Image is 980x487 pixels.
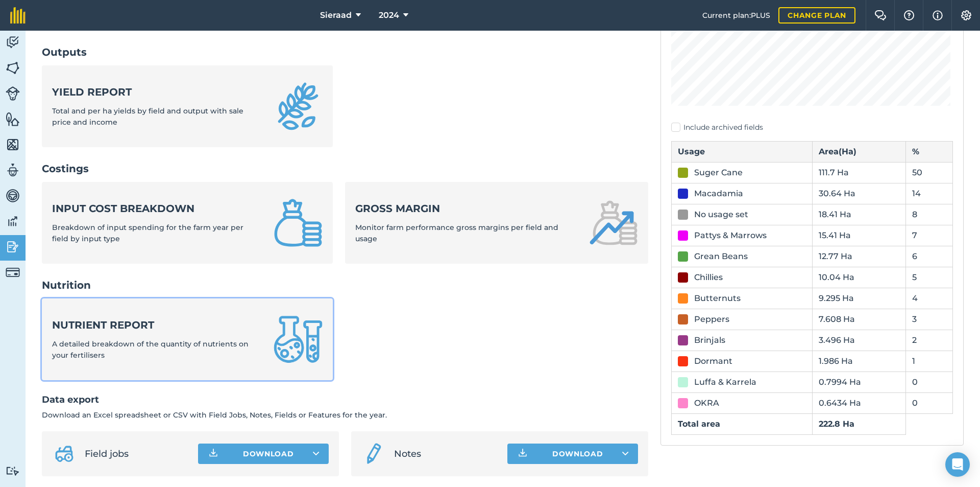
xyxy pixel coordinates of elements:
img: svg+xml;base64,PD94bWwgdmVyc2lvbj0iMS4wIiBlbmNvZGluZz0idXRmLTgiPz4KPCEtLSBHZW5lcmF0b3I6IEFkb2JlIE... [6,35,20,50]
td: 6 [906,246,953,267]
strong: Input cost breakdown [52,201,261,216]
td: 50 [906,162,953,183]
img: svg+xml;base64,PD94bWwgdmVyc2lvbj0iMS4wIiBlbmNvZGluZz0idXRmLTgiPz4KPCEtLSBHZW5lcmF0b3I6IEFkb2JlIE... [6,466,20,476]
span: 2024 [379,9,399,21]
td: 30.64 Ha [812,183,906,204]
td: 0 [906,392,953,413]
td: 1.986 Ha [812,351,906,372]
button: Download [198,444,329,464]
div: OKRA [694,397,719,409]
p: Download an Excel spreadsheet or CSV with Field Jobs, Notes, Fields or Features for the year. [42,409,648,421]
td: 111.7 Ha [812,162,906,183]
th: Usage [672,141,813,162]
strong: Total area [678,419,720,429]
strong: Nutrient report [52,318,261,332]
td: 0.6434 Ha [812,392,906,413]
img: Input cost breakdown [274,198,323,247]
span: Monitor farm performance gross margins per field and usage [355,223,558,243]
th: Area ( Ha ) [812,141,906,162]
span: A detailed breakdown of the quantity of nutrients on your fertilisers [52,339,249,360]
a: Yield reportTotal and per ha yields by field and output with sale price and income [42,65,333,147]
img: fieldmargin Logo [10,7,26,24]
div: Open Intercom Messenger [945,452,970,477]
div: Macadamia [694,188,743,200]
td: 7 [906,225,953,246]
img: svg+xml;base64,PD94bWwgdmVyc2lvbj0iMS4wIiBlbmNvZGluZz0idXRmLTgiPz4KPCEtLSBHZW5lcmF0b3I6IEFkb2JlIE... [6,188,20,203]
a: Gross marginMonitor farm performance gross margins per field and usage [345,182,648,264]
h2: Nutrition [42,278,648,292]
strong: Gross margin [355,201,577,216]
td: 14 [906,183,953,204]
td: 0 [906,372,953,392]
img: svg+xml;base64,PHN2ZyB4bWxucz0iaHR0cDovL3d3dy53My5vcmcvMjAwMC9zdmciIHdpZHRoPSI1NiIgaGVpZ2h0PSI2MC... [6,60,20,76]
img: svg+xml;base64,PD94bWwgdmVyc2lvbj0iMS4wIiBlbmNvZGluZz0idXRmLTgiPz4KPCEtLSBHZW5lcmF0b3I6IEFkb2JlIE... [6,163,20,178]
div: Dormant [694,355,732,367]
h2: Costings [42,161,648,176]
img: svg+xml;base64,PD94bWwgdmVyc2lvbj0iMS4wIiBlbmNvZGluZz0idXRmLTgiPz4KPCEtLSBHZW5lcmF0b3I6IEFkb2JlIE... [361,442,386,466]
td: 12.77 Ha [812,246,906,267]
td: 1 [906,351,953,372]
div: Pattys & Marrows [694,229,767,242]
td: 3.496 Ha [812,330,906,351]
div: Chillies [694,271,723,284]
td: 15.41 Ha [812,225,906,246]
span: Field jobs [85,447,190,461]
a: Change plan [778,7,855,24]
a: Nutrient reportA detailed breakdown of the quantity of nutrients on your fertilisers [42,298,333,380]
strong: Yield report [52,85,261,99]
td: 2 [906,330,953,351]
img: svg+xml;base64,PD94bWwgdmVyc2lvbj0iMS4wIiBlbmNvZGluZz0idXRmLTgiPz4KPCEtLSBHZW5lcmF0b3I6IEFkb2JlIE... [6,265,20,280]
div: Brinjals [694,334,725,346]
td: 7.608 Ha [812,309,906,330]
span: Sieraad [320,9,352,21]
div: Butternuts [694,292,741,305]
span: Total and per ha yields by field and output with sale price and income [52,106,243,127]
img: svg+xml;base64,PD94bWwgdmVyc2lvbj0iMS4wIiBlbmNvZGluZz0idXRmLTgiPz4KPCEtLSBHZW5lcmF0b3I6IEFkb2JlIE... [6,86,20,101]
td: 9.295 Ha [812,288,906,309]
button: Download [507,444,638,464]
h2: Data export [42,392,648,407]
img: Download icon [207,448,219,460]
span: Current plan : PLUS [702,10,770,21]
td: 8 [906,204,953,225]
td: 3 [906,309,953,330]
img: Download icon [517,448,529,460]
img: Gross margin [589,198,638,247]
div: Luffa & Karrela [694,376,756,388]
td: 18.41 Ha [812,204,906,225]
div: Suger Cane [694,167,743,179]
td: 5 [906,267,953,288]
span: Notes [394,447,499,461]
label: Include archived fields [671,122,953,133]
div: Peppers [694,313,729,326]
img: Two speech bubbles overlapping with the left bubble in the forefront [874,10,887,20]
img: svg+xml;base64,PHN2ZyB4bWxucz0iaHR0cDovL3d3dy53My5vcmcvMjAwMC9zdmciIHdpZHRoPSIxNyIgaGVpZ2h0PSIxNy... [933,9,943,21]
td: 4 [906,288,953,309]
th: % [906,141,953,162]
td: 0.7994 Ha [812,372,906,392]
img: Yield report [274,82,323,131]
div: Grean Beans [694,250,748,263]
img: svg+xml;base64,PHN2ZyB4bWxucz0iaHR0cDovL3d3dy53My5vcmcvMjAwMC9zdmciIHdpZHRoPSI1NiIgaGVpZ2h0PSI2MC... [6,111,20,127]
div: No usage set [694,208,748,221]
img: svg+xml;base64,PD94bWwgdmVyc2lvbj0iMS4wIiBlbmNvZGluZz0idXRmLTgiPz4KPCEtLSBHZW5lcmF0b3I6IEFkb2JlIE... [6,214,20,229]
td: 10.04 Ha [812,267,906,288]
strong: 222.8 Ha [819,419,854,429]
img: svg+xml;base64,PD94bWwgdmVyc2lvbj0iMS4wIiBlbmNvZGluZz0idXRmLTgiPz4KPCEtLSBHZW5lcmF0b3I6IEFkb2JlIE... [6,239,20,254]
h2: Outputs [42,45,648,59]
img: A cog icon [960,10,972,20]
a: Input cost breakdownBreakdown of input spending for the farm year per field by input type [42,182,333,264]
img: Nutrient report [274,315,323,364]
img: A question mark icon [903,10,915,20]
span: Breakdown of input spending for the farm year per field by input type [52,223,243,243]
img: svg+xml;base64,PD94bWwgdmVyc2lvbj0iMS4wIiBlbmNvZGluZz0idXRmLTgiPz4KPCEtLSBHZW5lcmF0b3I6IEFkb2JlIE... [52,442,77,466]
img: svg+xml;base64,PHN2ZyB4bWxucz0iaHR0cDovL3d3dy53My5vcmcvMjAwMC9zdmciIHdpZHRoPSI1NiIgaGVpZ2h0PSI2MC... [6,137,20,152]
